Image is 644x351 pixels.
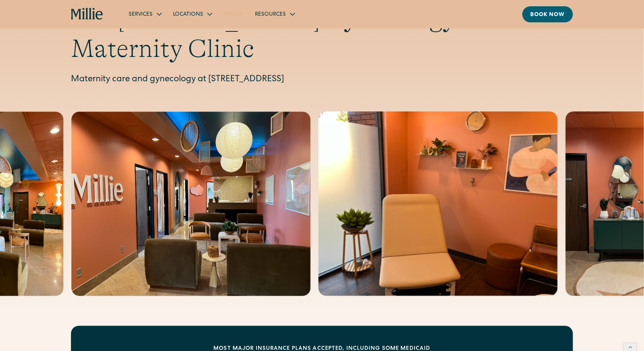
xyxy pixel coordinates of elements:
[249,7,300,20] div: Resources
[218,7,249,20] a: About
[122,7,167,20] div: Services
[71,8,104,20] a: home
[129,11,153,19] div: Services
[167,7,218,20] div: Locations
[255,11,286,19] div: Resources
[522,6,573,22] a: Book now
[530,11,565,19] div: Book now
[71,73,573,86] p: Maternity care and gynecology at [STREET_ADDRESS]
[173,11,204,19] div: Locations
[71,4,573,64] h1: San [PERSON_NAME] Gynecology & Maternity Clinic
